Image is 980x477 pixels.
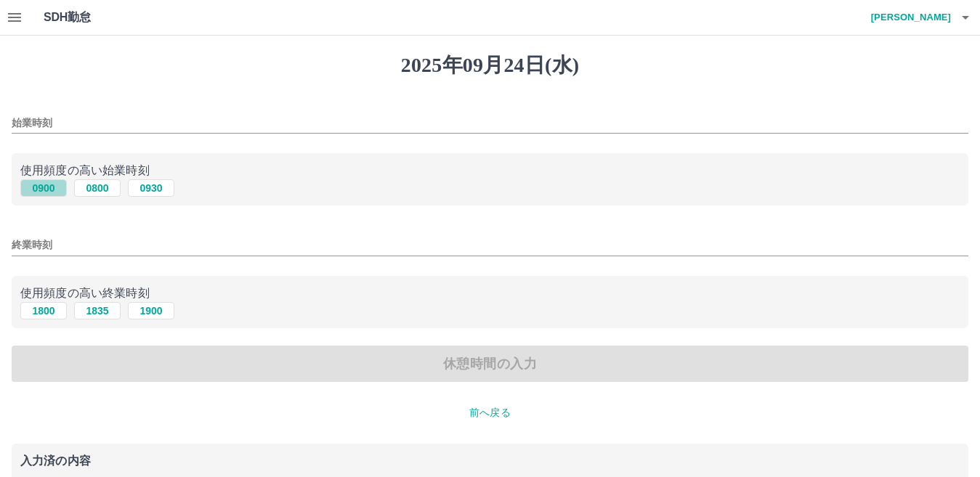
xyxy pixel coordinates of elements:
[128,302,174,319] button: 1900
[20,455,960,467] p: 入力済の内容
[20,302,67,319] button: 1800
[128,179,174,197] button: 0930
[74,179,121,197] button: 0800
[20,179,67,197] button: 0900
[20,285,960,302] p: 使用頻度の高い終業時刻
[12,405,968,420] p: 前へ戻る
[12,53,968,78] h1: 2025年09月24日(水)
[20,162,960,179] p: 使用頻度の高い始業時刻
[74,302,121,319] button: 1835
